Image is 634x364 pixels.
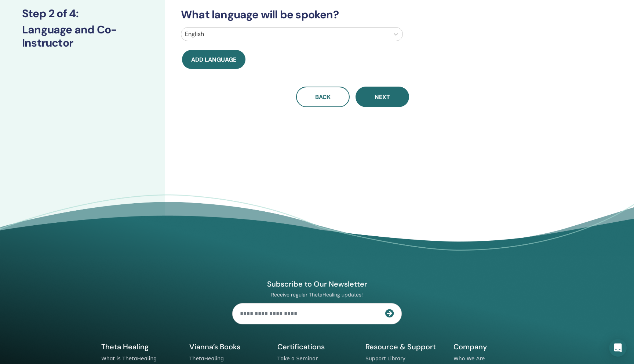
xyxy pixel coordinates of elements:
h3: What language will be spoken? [176,8,529,21]
a: What is ThetaHealing [101,356,157,361]
h5: Certifications [277,342,357,352]
h5: Resource & Support [365,342,445,352]
a: Who We Are [453,356,485,361]
h3: Step 2 of 4 : [22,7,143,20]
h5: Theta Healing [101,342,181,352]
a: Take a Seminar [277,356,318,361]
h3: Language and Co-Instructor [22,23,143,50]
button: Add language [182,50,245,69]
span: Back [315,93,331,101]
h5: Company [453,342,533,352]
div: Open Intercom Messenger [609,339,627,357]
span: Add language [191,56,236,63]
h5: Vianna’s Books [189,342,269,352]
a: Support Library [365,356,405,361]
button: Back [296,87,350,107]
button: Next [356,87,409,107]
span: Next [375,93,390,101]
h4: Subscribe to Our Newsletter [232,279,402,289]
p: Receive regular ThetaHealing updates! [232,291,402,298]
a: ThetaHealing [189,356,224,361]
